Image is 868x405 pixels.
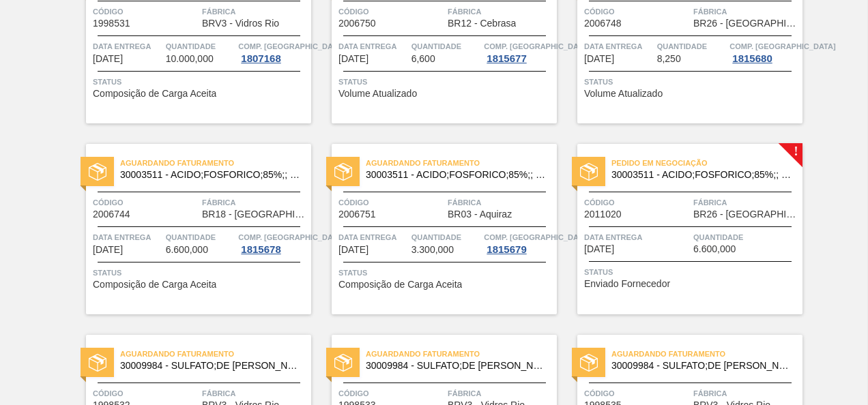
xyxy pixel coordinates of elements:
[448,5,553,18] span: Fábrica
[338,280,462,290] span: Composição de Carga Aceita
[693,209,799,220] span: BR26 - Uberlândia
[584,40,654,53] span: Data entrega
[93,54,123,64] span: 22/08/2025
[448,209,512,220] span: BR03 - Aquiraz
[338,266,553,280] span: Status
[693,230,799,244] span: Quantidade
[93,230,162,244] span: Data entrega
[448,18,516,29] span: BR12 - Cebrasa
[411,230,481,244] span: Quantidade
[611,170,792,180] span: 30003511 - ACIDO;FOSFORICO;85%;; CONTAINER
[484,53,529,64] div: 1815677
[580,354,598,372] img: status
[366,361,546,371] span: 30009984 - SULFATO;DE SODIO ANIDRO;;
[338,54,368,64] span: 25/08/2025
[238,230,308,255] a: Comp. [GEOGRAPHIC_DATA]1815678
[693,244,736,254] span: 6.600,000
[338,18,376,29] span: 2006750
[411,54,435,64] span: 6,600
[729,53,775,64] div: 1815680
[584,244,614,254] span: 28/08/2025
[366,170,546,180] span: 30003511 - ACIDO;FOSFORICO;85%;; CONTAINER
[338,245,368,255] span: 28/08/2025
[238,40,308,64] a: Comp. [GEOGRAPHIC_DATA]1807168
[338,40,408,53] span: Data entrega
[366,156,557,170] span: Aguardando Faturamento
[448,196,553,209] span: Fábrica
[93,280,216,290] span: Composição de Carga Aceita
[338,230,408,244] span: Data entrega
[93,266,308,280] span: Status
[93,75,308,89] span: Status
[584,196,690,209] span: Código
[366,347,557,361] span: Aguardando Faturamento
[338,387,444,400] span: Código
[584,5,690,18] span: Código
[411,245,454,255] span: 3.300,000
[484,40,590,53] span: Comp. Carga
[334,354,352,372] img: status
[611,347,802,361] span: Aguardando Faturamento
[202,387,308,400] span: Fábrica
[93,196,199,209] span: Código
[120,156,311,170] span: Aguardando Faturamento
[657,40,727,53] span: Quantidade
[93,40,162,53] span: Data entrega
[693,196,799,209] span: Fábrica
[584,18,622,29] span: 2006748
[484,230,590,244] span: Comp. Carga
[166,245,208,255] span: 6.600,000
[584,89,663,99] span: Volume Atualizado
[584,279,670,289] span: Enviado Fornecedor
[89,354,106,372] img: status
[584,230,690,244] span: Data entrega
[729,40,799,64] a: Comp. [GEOGRAPHIC_DATA]1815680
[484,244,529,255] div: 1815679
[338,196,444,209] span: Código
[338,75,553,89] span: Status
[448,387,553,400] span: Fábrica
[334,163,352,181] img: status
[166,230,235,244] span: Quantidade
[338,209,376,220] span: 2006751
[238,53,283,64] div: 1807168
[120,347,311,361] span: Aguardando Faturamento
[202,196,308,209] span: Fábrica
[584,75,799,89] span: Status
[484,40,553,64] a: Comp. [GEOGRAPHIC_DATA]1815677
[411,40,481,53] span: Quantidade
[611,156,802,170] span: Pedido em Negociação
[166,40,235,53] span: Quantidade
[238,244,283,255] div: 1815678
[584,387,690,400] span: Código
[557,144,802,314] a: !statusPedido em Negociação30003511 - ACIDO;FOSFORICO;85%;; CONTAINERCódigo2011020FábricaBR26 - [...
[657,54,681,64] span: 8,250
[238,40,344,53] span: Comp. Carga
[93,5,199,18] span: Código
[202,5,308,18] span: Fábrica
[729,40,835,53] span: Comp. Carga
[338,5,444,18] span: Código
[93,245,123,255] span: 26/08/2025
[580,163,598,181] img: status
[611,361,792,371] span: 30009984 - SULFATO;DE SODIO ANIDRO;;
[93,387,199,400] span: Código
[202,18,279,29] span: BRV3 - Vidros Rio
[120,361,300,371] span: 30009984 - SULFATO;DE SODIO ANIDRO;;
[166,54,214,64] span: 10.000,000
[584,265,799,279] span: Status
[120,170,300,180] span: 30003511 - ACIDO;FOSFORICO;85%;; CONTAINER
[311,144,557,314] a: statusAguardando Faturamento30003511 - ACIDO;FOSFORICO;85%;; CONTAINERCódigo2006751FábricaBR03 - ...
[693,387,799,400] span: Fábrica
[89,163,106,181] img: status
[93,89,216,99] span: Composição de Carga Aceita
[93,18,130,29] span: 1998531
[584,209,622,220] span: 2011020
[484,230,553,255] a: Comp. [GEOGRAPHIC_DATA]1815679
[93,209,130,220] span: 2006744
[338,89,417,99] span: Volume Atualizado
[693,5,799,18] span: Fábrica
[693,18,799,29] span: BR26 - Uberlândia
[66,144,311,314] a: statusAguardando Faturamento30003511 - ACIDO;FOSFORICO;85%;; CONTAINERCódigo2006744FábricaBR18 - ...
[238,230,344,244] span: Comp. Carga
